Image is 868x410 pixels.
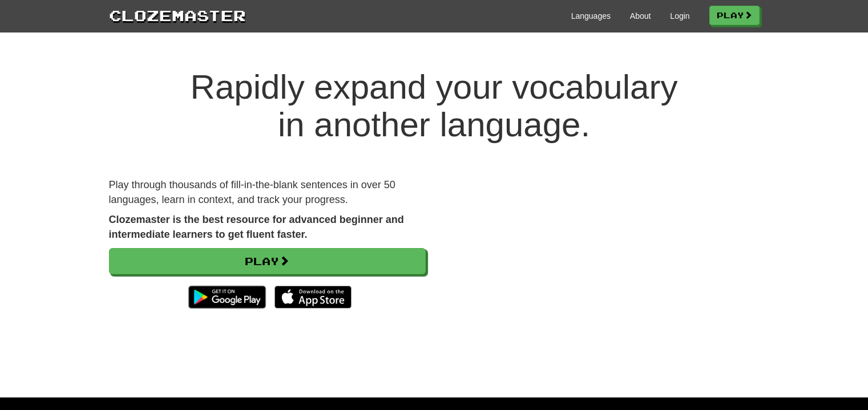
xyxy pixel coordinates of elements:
a: Clozemaster [109,5,246,26]
strong: Clozemaster is the best resource for advanced beginner and intermediate learners to get fluent fa... [109,214,404,240]
a: About [630,10,651,22]
img: Download_on_the_App_Store_Badge_US-UK_135x40-25178aeef6eb6b83b96f5f2d004eda3bffbb37122de64afbaef7... [274,286,352,308]
a: Play [109,248,426,274]
a: Login [670,10,689,22]
p: Play through thousands of fill-in-the-blank sentences in over 50 languages, learn in context, and... [109,178,426,207]
img: Get it on Google Play [183,280,271,314]
a: Languages [571,10,611,22]
a: Play [709,6,760,25]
